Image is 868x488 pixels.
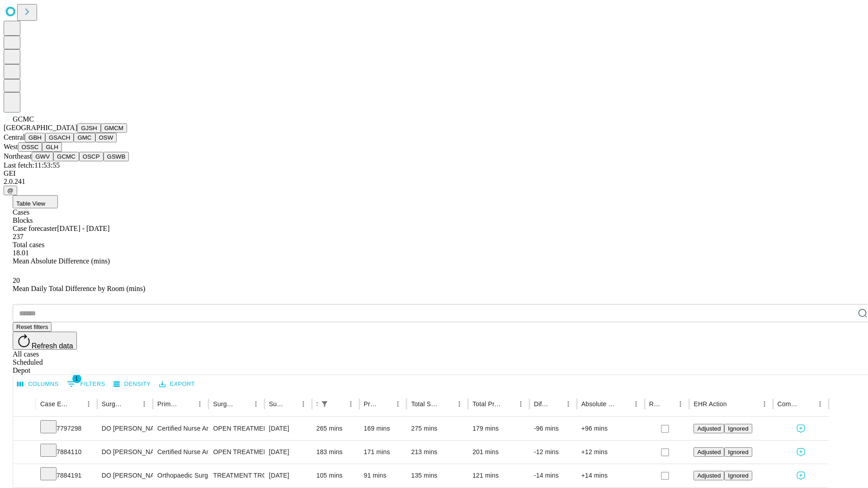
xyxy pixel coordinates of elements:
[514,398,527,410] button: Menu
[16,200,45,207] span: Table View
[70,398,82,410] button: Sort
[728,472,748,479] span: Ignored
[674,398,687,410] button: Menu
[316,417,355,440] div: 265 mins
[364,400,378,408] div: Predicted In Room Duration
[213,441,259,464] div: OPEN TREATMENT [MEDICAL_DATA] SHAFT WITH PLATE AND SCREWS
[411,464,463,487] div: 135 mins
[697,449,721,455] span: Adjusted
[4,161,60,169] span: Last fetch: 11:53:55
[79,152,104,161] button: OSCP
[630,398,642,410] button: Menu
[534,464,572,487] div: -14 mins
[213,400,236,408] div: Surgery Name
[111,377,153,391] button: Density
[562,398,575,410] button: Menu
[125,398,138,410] button: Sort
[534,400,548,408] div: Difference
[18,468,31,484] button: Expand
[581,417,640,440] div: +96 mins
[13,277,20,284] span: 20
[472,417,525,440] div: 179 mins
[157,377,197,391] button: Export
[411,400,439,408] div: Total Scheduled Duration
[13,322,52,332] button: Reset filters
[65,377,108,391] button: Show filters
[284,398,297,410] button: Sort
[472,441,525,464] div: 201 mins
[617,398,630,410] button: Sort
[472,400,501,408] div: Total Predicted Duration
[724,424,752,433] button: Ignored
[379,398,392,410] button: Sort
[453,398,466,410] button: Menu
[138,398,151,410] button: Menu
[4,178,864,186] div: 2.0.241
[237,398,250,410] button: Sort
[316,441,355,464] div: 183 mins
[250,398,262,410] button: Menu
[157,441,204,464] div: Certified Nurse Anesthetist
[316,400,317,408] div: Scheduled In Room Duration
[269,400,283,408] div: Surgery Date
[18,445,31,460] button: Expand
[4,143,18,150] span: West
[4,133,25,141] span: Central
[157,464,204,487] div: Orthopaedic Surgery
[104,152,129,161] button: GSWB
[102,464,148,487] div: DO [PERSON_NAME]
[193,398,206,410] button: Menu
[13,249,29,257] span: 18.01
[534,417,572,440] div: -96 mins
[13,115,34,123] span: GCMC
[157,400,180,408] div: Primary Service
[318,398,331,410] button: Show filters
[16,324,48,330] span: Reset filters
[4,124,77,131] span: [GEOGRAPHIC_DATA]
[13,233,24,240] span: 237
[411,441,463,464] div: 213 mins
[801,398,814,410] button: Sort
[581,441,640,464] div: +12 mins
[213,417,259,440] div: OPEN TREATMENT [MEDICAL_DATA] INTERMEDULLARY ROD
[549,398,562,410] button: Sort
[693,447,724,457] button: Adjusted
[778,400,800,408] div: Comments
[4,169,864,178] div: GEI
[101,123,127,133] button: GMCM
[32,342,73,350] span: Refresh data
[7,187,14,194] span: @
[440,398,453,410] button: Sort
[18,421,31,437] button: Expand
[364,464,402,487] div: 91 mins
[13,241,44,249] span: Total cases
[18,142,42,152] button: OSSC
[724,447,752,457] button: Ignored
[40,441,93,464] div: 7884110
[269,441,307,464] div: [DATE]
[472,464,525,487] div: 121 mins
[297,398,310,410] button: Menu
[213,464,259,487] div: TREATMENT TROCHANTERIC [MEDICAL_DATA] FRACTURE INTERMEDULLARY ROD
[693,400,726,408] div: EHR Action
[13,195,58,208] button: Table View
[534,441,572,464] div: -12 mins
[693,424,724,433] button: Adjusted
[53,152,79,161] button: GCMC
[411,417,463,440] div: 275 mins
[95,133,117,142] button: OSW
[581,400,616,408] div: Absolute Difference
[332,398,344,410] button: Sort
[82,398,95,410] button: Menu
[318,398,331,410] div: 1 active filter
[4,186,17,195] button: @
[728,449,748,455] span: Ignored
[102,400,124,408] div: Surgeon Name
[13,285,145,292] span: Mean Daily Total Difference by Room (mins)
[13,332,77,350] button: Refresh data
[25,133,45,142] button: GBH
[4,152,32,160] span: Northeast
[13,257,110,265] span: Mean Absolute Difference (mins)
[364,441,402,464] div: 171 mins
[728,398,741,410] button: Sort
